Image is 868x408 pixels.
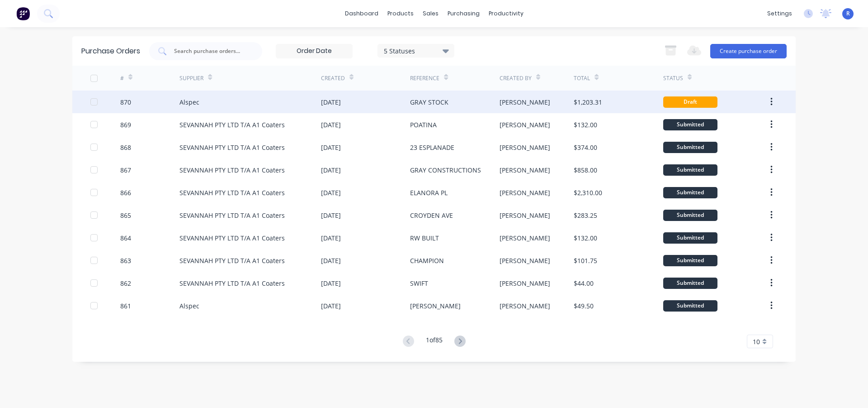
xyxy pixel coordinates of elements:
div: $2,310.00 [574,188,602,197]
div: Created [321,74,345,82]
div: [DATE] [321,256,341,265]
div: [DATE] [321,143,341,152]
div: [PERSON_NAME] [500,301,550,311]
div: Supplier [179,74,203,82]
div: [PERSON_NAME] [500,278,550,288]
div: [PERSON_NAME] [500,188,550,197]
div: 864 [120,233,131,243]
div: Reference [410,74,439,82]
div: [PERSON_NAME] [500,120,550,130]
div: 5 Statuses [384,46,448,55]
div: POATINA [410,120,437,130]
div: [PERSON_NAME] [500,211,550,220]
div: [DATE] [321,97,341,107]
button: Create purchase order [710,44,787,58]
div: SEVANNAH PTY LTD T/A A1 Coaters [179,278,285,288]
div: [PERSON_NAME] [500,97,550,107]
input: Order Date [276,44,352,58]
div: [DATE] [321,165,341,175]
div: CROYDEN AVE [410,211,453,220]
div: CHAMPION [410,256,444,265]
span: 10 [753,337,760,346]
div: products [383,7,418,20]
div: [DATE] [321,278,341,288]
div: Submitted [663,210,717,221]
div: # [120,74,124,82]
div: GRAY CONSTRUCTIONS [410,165,481,175]
div: GRAY STOCK [410,97,448,107]
div: [DATE] [321,120,341,130]
div: Submitted [663,164,717,176]
div: purchasing [443,7,484,20]
div: SEVANNAH PTY LTD T/A A1 Coaters [179,256,285,265]
div: 868 [120,143,131,152]
div: Alspec [179,301,199,311]
div: 865 [120,211,131,220]
div: Purchase Orders [81,46,140,57]
div: 862 [120,278,131,288]
div: $132.00 [574,233,597,243]
div: sales [418,7,443,20]
div: 869 [120,120,131,130]
div: Submitted [663,300,717,312]
div: SEVANNAH PTY LTD T/A A1 Coaters [179,165,285,175]
div: SEVANNAH PTY LTD T/A A1 Coaters [179,120,285,130]
div: $132.00 [574,120,597,130]
div: [PERSON_NAME] [500,256,550,265]
div: 870 [120,97,131,107]
div: Submitted [663,255,717,266]
div: Submitted [663,232,717,244]
div: Draft [663,96,717,108]
div: Total [574,74,590,82]
div: Created By [500,74,532,82]
div: Submitted [663,187,717,198]
div: [DATE] [321,233,341,243]
div: 863 [120,256,131,265]
img: Factory [16,7,30,20]
div: $49.50 [574,301,594,311]
div: [PERSON_NAME] [500,165,550,175]
div: $44.00 [574,278,594,288]
div: Alspec [179,97,199,107]
div: [DATE] [321,188,341,197]
div: [DATE] [321,211,341,220]
div: SWIFT [410,278,428,288]
a: dashboard [340,7,383,20]
div: Submitted [663,278,717,289]
div: SEVANNAH PTY LTD T/A A1 Coaters [179,188,285,197]
div: SEVANNAH PTY LTD T/A A1 Coaters [179,211,285,220]
div: 866 [120,188,131,197]
div: Status [663,74,683,82]
div: $858.00 [574,165,597,175]
div: 1 of 85 [426,335,443,348]
div: productivity [484,7,528,20]
div: $101.75 [574,256,597,265]
div: RW BUILT [410,233,439,243]
div: ELANORA PL [410,188,448,197]
span: R [846,10,850,18]
div: 861 [120,301,131,311]
div: 23 ESPLANADE [410,143,454,152]
div: $374.00 [574,143,597,152]
div: settings [763,7,797,20]
div: SEVANNAH PTY LTD T/A A1 Coaters [179,143,285,152]
input: Search purchase orders... [173,47,248,56]
div: [PERSON_NAME] [410,301,461,311]
div: $1,203.31 [574,97,602,107]
div: [PERSON_NAME] [500,233,550,243]
div: $283.25 [574,211,597,220]
div: Submitted [663,142,717,153]
div: Submitted [663,119,717,130]
div: 867 [120,165,131,175]
div: SEVANNAH PTY LTD T/A A1 Coaters [179,233,285,243]
div: [PERSON_NAME] [500,143,550,152]
div: [DATE] [321,301,341,311]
